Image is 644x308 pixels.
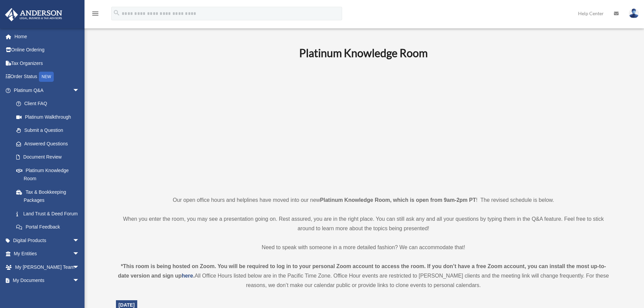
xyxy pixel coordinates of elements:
img: Anderson Advisors Platinum Portal [3,8,64,21]
span: arrow_drop_down [73,234,86,247]
span: arrow_drop_down [73,84,86,97]
a: Document Review [9,150,90,164]
span: arrow_drop_down [73,260,86,274]
iframe: 231110_Toby_KnowledgeRoom [262,69,465,183]
a: My Documentsarrow_drop_down [5,274,90,287]
a: Tax Organizers [5,56,90,70]
span: arrow_drop_down [73,274,86,288]
span: arrow_drop_down [73,247,86,261]
a: Client FAQ [9,97,90,111]
div: NEW [39,72,54,82]
a: Digital Productsarrow_drop_down [5,234,90,247]
a: Land Trust & Deed Forum [9,207,90,220]
a: Tax & Bookkeeping Packages [9,185,90,207]
a: Platinum Knowledge Room [9,164,86,185]
a: menu [91,12,99,18]
strong: *This room is being hosted on Zoom. You will be required to log in to your personal Zoom account ... [118,263,606,279]
a: Portal Feedback [9,220,90,234]
i: search [113,9,120,17]
a: Online Ordering [5,43,90,57]
a: Platinum Q&Aarrow_drop_down [5,84,90,97]
a: Order StatusNEW [5,70,90,84]
a: Home [5,30,90,43]
a: My [PERSON_NAME] Teamarrow_drop_down [5,260,90,274]
strong: . [193,273,194,279]
strong: Platinum Knowledge Room, which is open from 9am-2pm PT [320,197,476,203]
i: menu [91,9,99,18]
p: Our open office hours and helplines have moved into our new ! The revised schedule is below. [116,195,611,205]
a: Submit a Question [9,124,90,137]
a: Answered Questions [9,137,90,150]
b: Platinum Knowledge Room [299,46,428,60]
p: When you enter the room, you may see a presentation going on. Rest assured, you are in the right ... [116,214,611,233]
div: All Office Hours listed below are in the Pacific Time Zone. Office Hour events are restricted to ... [116,262,611,290]
a: Platinum Walkthrough [9,110,90,124]
img: User Pic [629,8,639,18]
span: [DATE] [119,302,135,308]
a: here [182,273,193,279]
a: My Entitiesarrow_drop_down [5,247,90,261]
p: Need to speak with someone in a more detailed fashion? We can accommodate that! [116,243,611,252]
